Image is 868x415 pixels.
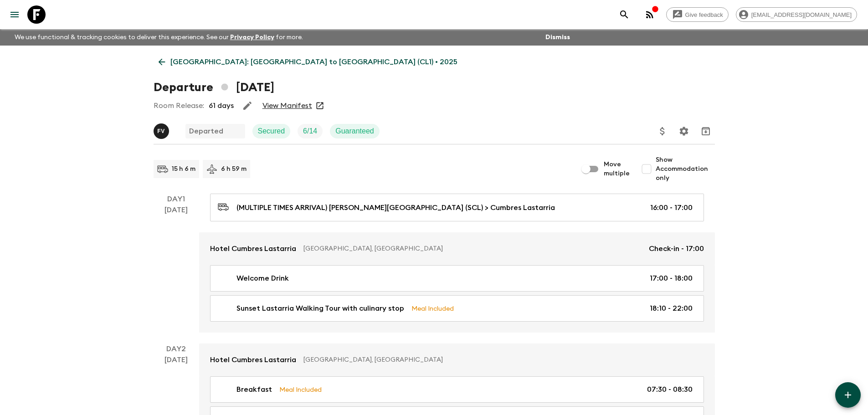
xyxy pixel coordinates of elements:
a: (MULTIPLE TIMES ARRIVAL) [PERSON_NAME][GEOGRAPHIC_DATA] (SCL) > Cumbres Lastarria16:00 - 17:00 [210,194,704,221]
span: Show Accommodation only [656,155,715,183]
button: menu [5,5,24,24]
button: Archive (Completed, Cancelled or Unsynced Departures only) [697,122,715,140]
p: [GEOGRAPHIC_DATA], [GEOGRAPHIC_DATA] [303,244,642,253]
div: Trip Fill [298,124,323,138]
p: 15 h 6 m [172,164,195,174]
p: 6 h 59 m [221,164,247,174]
a: Give feedback [666,7,729,22]
a: Welcome Drink17:00 - 18:00 [210,265,704,292]
p: Check-in - 17:00 [649,243,704,254]
div: [DATE] [164,205,188,333]
p: 18:10 - 22:00 [650,303,693,314]
p: Meal Included [279,384,322,395]
button: Dismiss [543,31,572,44]
p: [GEOGRAPHIC_DATA], [GEOGRAPHIC_DATA] [303,355,697,364]
p: Hotel Cumbres Lastarria [210,243,296,254]
p: 61 days [209,100,234,111]
p: Sunset Lastarria Walking Tour with culinary stop [236,303,404,314]
button: Settings [675,122,693,140]
a: Hotel Cumbres Lastarria[GEOGRAPHIC_DATA], [GEOGRAPHIC_DATA]Check-in - 17:00 [199,232,715,265]
p: 07:30 - 08:30 [647,384,693,395]
div: Secured [252,124,291,138]
p: Day 1 [154,194,199,205]
a: Privacy Policy [230,34,274,41]
a: Sunset Lastarria Walking Tour with culinary stopMeal Included18:10 - 22:00 [210,295,704,322]
p: (MULTIPLE TIMES ARRIVAL) [PERSON_NAME][GEOGRAPHIC_DATA] (SCL) > Cumbres Lastarria [236,202,555,213]
span: Move multiple [604,160,630,178]
button: Update Price, Early Bird Discount and Costs [653,122,672,140]
h1: Departure [DATE] [154,78,274,97]
p: We use functional & tracking cookies to deliver this experience. See our for more. [11,29,307,46]
p: Day 2 [154,343,199,354]
a: BreakfastMeal Included07:30 - 08:30 [210,376,704,403]
p: Meal Included [411,303,454,313]
a: Hotel Cumbres Lastarria[GEOGRAPHIC_DATA], [GEOGRAPHIC_DATA] [199,343,715,376]
p: Hotel Cumbres Lastarria [210,354,296,365]
p: 17:00 - 18:00 [650,273,693,284]
p: 16:00 - 17:00 [650,202,693,213]
p: Secured [258,126,285,137]
p: Guaranteed [335,126,374,137]
p: Room Release: [154,100,204,111]
a: [GEOGRAPHIC_DATA]: [GEOGRAPHIC_DATA] to [GEOGRAPHIC_DATA] (CL1) • 2025 [154,53,462,71]
div: [EMAIL_ADDRESS][DOMAIN_NAME] [736,7,857,22]
span: Francisco Valero [154,126,171,133]
p: Departed [189,126,223,137]
p: Breakfast [236,384,272,395]
button: search adventures [615,5,633,24]
span: [EMAIL_ADDRESS][DOMAIN_NAME] [746,11,857,18]
p: Welcome Drink [236,273,289,284]
p: 6 / 14 [303,126,317,137]
a: View Manifest [262,101,312,110]
span: Give feedback [680,11,728,18]
p: [GEOGRAPHIC_DATA]: [GEOGRAPHIC_DATA] to [GEOGRAPHIC_DATA] (CL1) • 2025 [170,56,457,67]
